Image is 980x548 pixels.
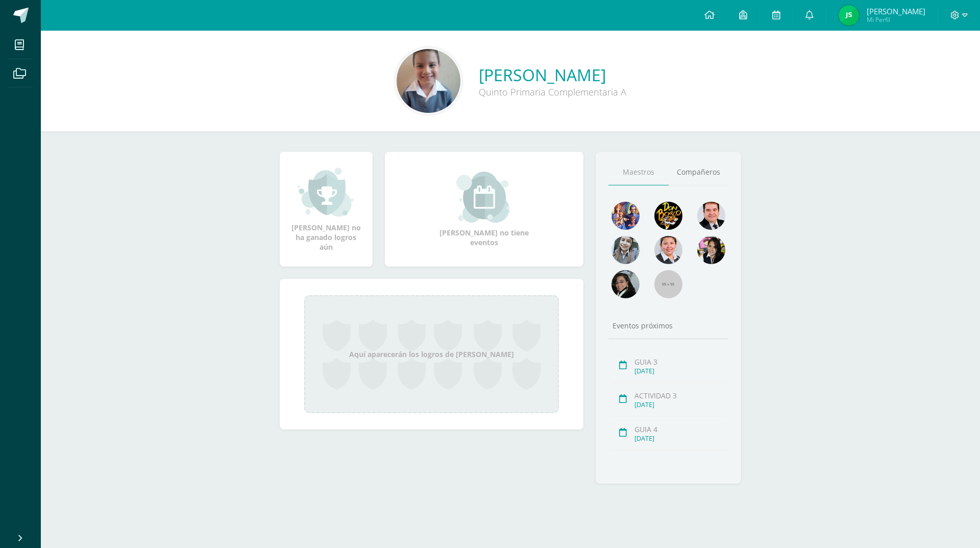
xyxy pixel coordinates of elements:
[697,202,725,230] img: 79570d67cb4e5015f1d97fde0ec62c05.png
[290,166,362,252] div: [PERSON_NAME] no ha ganado logros aún
[867,15,925,24] span: Mi Perfil
[634,391,726,400] div: ACTIVIDAD 3
[867,6,925,16] span: [PERSON_NAME]
[634,424,726,434] div: GUIA 4
[697,236,725,264] img: ddcb7e3f3dd5693f9a3e043a79a89297.png
[669,159,729,185] a: Compañeros
[611,236,640,264] img: 45bd7986b8947ad7e5894cbc9b781108.png
[611,202,640,230] img: 88256b496371d55dc06d1c3f8a5004f4.png
[479,64,626,86] a: [PERSON_NAME]
[654,270,682,298] img: 55x55
[634,434,726,443] div: [DATE]
[654,236,682,264] img: c65c656f8248e3f14a5cc5f1a20cb62a.png
[634,367,726,375] div: [DATE]
[634,400,726,409] div: [DATE]
[397,49,460,113] img: 613866c38c6c188d1fa70c6a033fe8fd.png
[479,86,626,98] div: Quinto Primaria Complementaria A
[608,159,669,185] a: Maestros
[456,172,512,223] img: event_small.png
[298,166,354,218] img: achievement_small.png
[304,295,559,413] div: Aquí aparecerán los logros de [PERSON_NAME]
[433,172,535,247] div: [PERSON_NAME] no tiene eventos
[634,357,726,367] div: GUIA 3
[611,270,640,298] img: 6377130e5e35d8d0020f001f75faf696.png
[654,202,682,230] img: 29fc2a48271e3f3676cb2cb292ff2552.png
[608,321,729,330] div: Eventos próximos
[839,5,859,26] img: 9b69a278dd04f09ccaf054877617be81.png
